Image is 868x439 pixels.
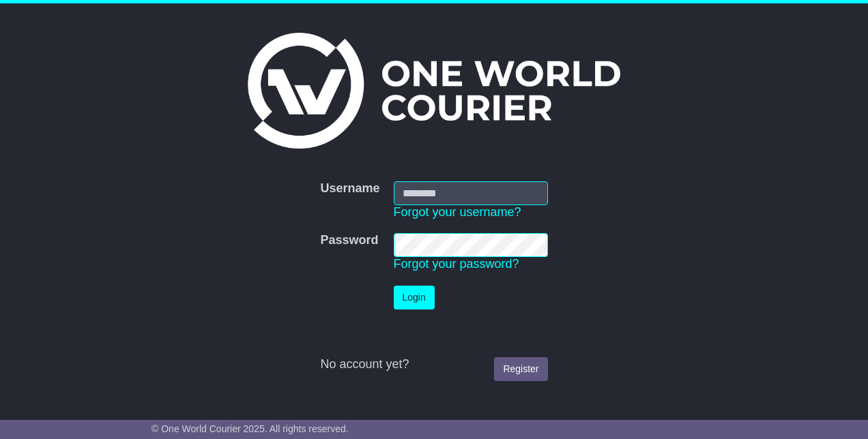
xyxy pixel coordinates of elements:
[320,233,378,248] label: Password
[320,181,379,196] label: Username
[320,357,547,372] div: No account yet?
[151,423,349,434] span: © One World Courier 2025. All rights reserved.
[394,257,519,271] a: Forgot your password?
[494,357,547,381] a: Register
[394,205,521,219] a: Forgot your username?
[248,33,620,149] img: One World
[394,286,435,309] button: Login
